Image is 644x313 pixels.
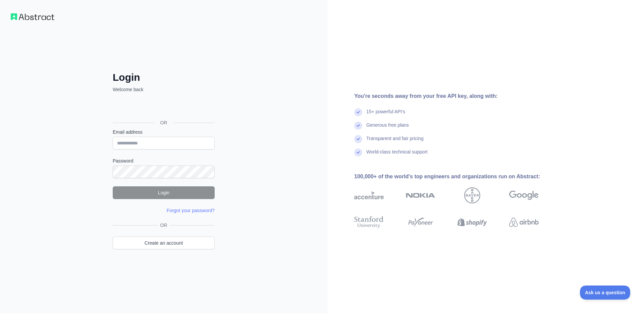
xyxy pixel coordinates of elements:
div: Transparent and fair pricing [366,135,424,148]
div: Generous free plans [366,122,409,135]
img: airbnb [509,215,539,230]
img: shopify [458,215,487,230]
img: nokia [406,187,435,203]
span: OR [155,119,173,126]
label: Password [113,158,215,164]
h2: Login [113,71,215,83]
img: bayer [464,187,480,203]
img: Workflow [11,13,54,20]
p: Welcome back [113,86,215,93]
div: 100,000+ of the world's top engineers and organizations run on Abstract: [354,173,560,181]
img: payoneer [406,215,435,230]
div: You're seconds away from your free API key, along with: [354,92,560,100]
div: 15+ powerful API's [366,108,405,122]
img: stanford university [354,215,384,230]
iframe: To enrich screen reader interactions, please activate Accessibility in Grammarly extension settings [109,100,217,115]
button: Login [113,186,215,199]
img: accenture [354,187,384,203]
img: check mark [354,135,362,143]
img: google [509,187,539,203]
a: Create an account [113,237,215,249]
img: check mark [354,108,362,116]
img: check mark [354,122,362,130]
label: Email address [113,129,215,135]
img: check mark [354,148,362,156]
span: OR [158,222,170,229]
div: World-class technical support [366,148,428,162]
a: Forgot your password? [167,208,215,213]
iframe: Toggle Customer Support [580,286,631,300]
